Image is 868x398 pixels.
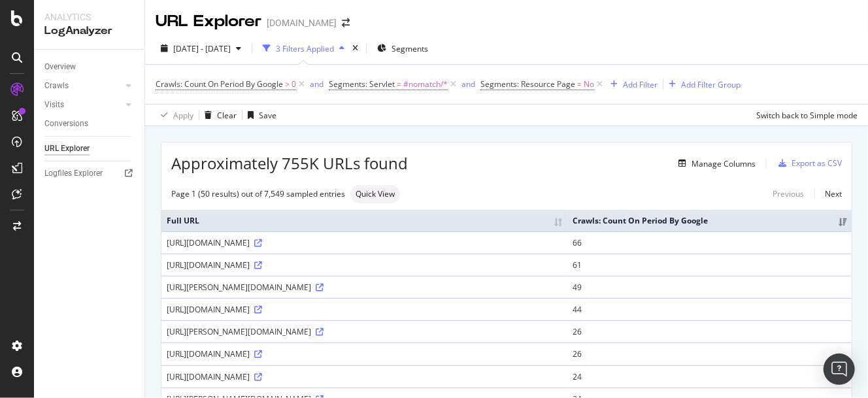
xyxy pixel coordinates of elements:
[167,371,562,382] div: [URL][DOMAIN_NAME]
[167,237,562,248] div: [URL][DOMAIN_NAME]
[44,142,90,156] div: URL Explorer
[350,185,400,203] div: neutral label
[751,105,858,125] button: Switch back to Simple mode
[461,78,475,90] button: and
[44,142,135,156] a: URL Explorer
[567,254,852,276] td: 61
[156,10,261,33] div: URL Explorer
[44,117,135,131] a: Conversions
[372,38,433,59] button: Segments
[156,105,193,125] button: Apply
[673,156,756,171] button: Manage Columns
[329,78,395,90] span: Segments: Servlet
[44,79,122,93] a: Crawls
[663,76,741,92] button: Add Filter Group
[167,304,562,315] div: [URL][DOMAIN_NAME]
[392,43,428,54] span: Segments
[276,43,334,54] div: 3 Filters Applied
[44,167,103,180] div: Logfiles Explorer
[44,79,69,93] div: Crawls
[242,105,276,125] button: Save
[814,184,842,203] a: Next
[681,79,741,90] div: Add Filter Group
[167,259,562,271] div: [URL][DOMAIN_NAME]
[44,117,88,131] div: Conversions
[44,167,135,180] a: Logfiles Explorer
[342,18,350,27] div: arrow-right-arrow-left
[259,110,276,121] div: Save
[171,188,345,199] div: Page 1 (50 results) out of 7,549 sampled entries
[161,210,567,231] th: Full URL: activate to sort column ascending
[584,75,594,93] span: No
[267,16,337,29] div: [DOMAIN_NAME]
[44,24,134,39] div: LogAnalyzer
[44,60,76,74] div: Overview
[461,78,475,90] div: and
[567,210,852,231] th: Crawls: Count On Period By Google: activate to sort column ascending
[567,320,852,342] td: 26
[217,110,237,121] div: Clear
[44,60,135,74] a: Overview
[350,42,361,55] div: times
[403,75,448,93] span: #nomatch/*
[567,231,852,254] td: 66
[292,75,296,93] span: 0
[567,365,852,388] td: 24
[156,38,246,59] button: [DATE] - [DATE]
[623,79,658,90] div: Add Filter
[310,78,324,90] button: and
[285,78,290,90] span: >
[773,153,842,174] button: Export as CSV
[824,354,855,385] div: Open Intercom Messenger
[792,158,842,169] div: Export as CSV
[567,342,852,365] td: 26
[397,78,401,90] span: =
[167,326,562,337] div: [URL][PERSON_NAME][DOMAIN_NAME]
[605,76,658,92] button: Add Filter
[567,276,852,298] td: 49
[173,110,193,121] div: Apply
[167,282,562,293] div: [URL][PERSON_NAME][DOMAIN_NAME]
[356,190,395,198] span: Quick View
[44,10,134,24] div: Analytics
[480,78,575,90] span: Segments: Resource Page
[577,78,582,90] span: =
[199,105,237,125] button: Clear
[44,98,64,112] div: Visits
[756,110,858,121] div: Switch back to Simple mode
[156,78,283,90] span: Crawls: Count On Period By Google
[567,298,852,320] td: 44
[258,38,350,59] button: 3 Filters Applied
[692,158,756,169] div: Manage Columns
[167,348,562,359] div: [URL][DOMAIN_NAME]
[310,78,324,90] div: and
[171,152,408,174] span: Approximately 755K URLs found
[44,98,122,112] a: Visits
[173,43,231,54] span: [DATE] - [DATE]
